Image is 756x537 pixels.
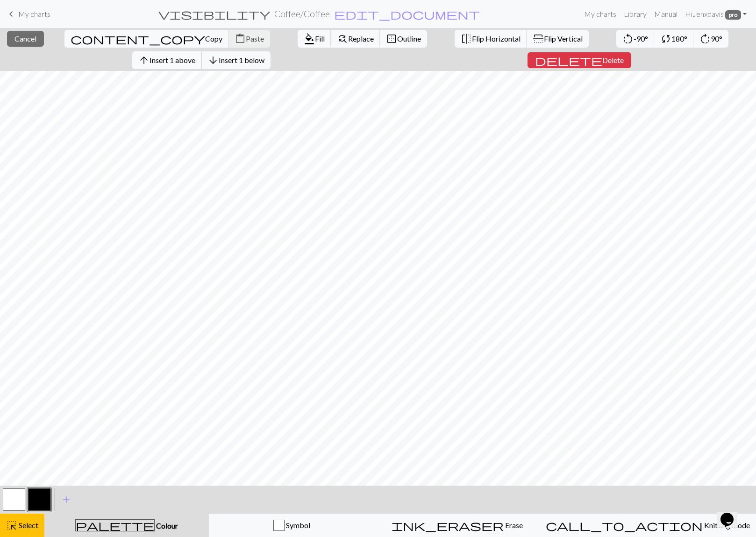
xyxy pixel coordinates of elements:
[71,32,205,45] span: content_copy
[535,54,602,67] span: delete
[150,56,195,64] span: Insert 1 above
[201,51,271,69] button: Insert 1 below
[7,31,44,47] button: Cancel
[17,521,38,530] span: Select
[315,34,325,43] span: Fill
[205,34,222,43] span: Copy
[527,30,589,48] button: Flip Vertical
[6,6,50,22] a: My charts
[132,51,202,69] button: Insert 1 above
[472,34,521,43] span: Flip Horizontal
[331,30,380,48] button: Replace
[397,34,421,43] span: Outline
[504,521,523,530] span: Erase
[209,514,374,537] button: Symbol
[380,30,427,48] button: Outline
[334,7,480,21] span: edit_document
[138,54,150,67] span: arrow_upward
[219,56,264,64] span: Insert 1 below
[532,33,545,44] span: flip
[528,52,631,68] button: Delete
[717,500,747,528] iframe: chat widget
[18,9,50,18] span: My charts
[620,5,650,23] a: Library
[64,30,229,48] button: Copy
[461,32,472,45] span: flip
[616,30,655,48] button: -90°
[76,519,154,532] span: palette
[671,34,687,43] span: 180°
[14,34,36,43] span: Cancel
[681,5,750,23] a: HiJenxdavis pro
[392,519,504,532] span: ink_eraser
[304,32,315,45] span: format_color_fill
[348,34,374,43] span: Replace
[540,514,756,537] button: Knitting mode
[337,32,348,45] span: find_replace
[634,34,648,43] span: -90°
[622,32,634,45] span: rotate_left
[580,5,620,23] a: My charts
[386,32,397,45] span: border_outer
[158,7,271,21] span: visibility
[44,514,209,537] button: Colour
[6,7,17,21] span: keyboard_arrow_left
[650,5,681,23] a: Manual
[602,56,624,64] span: Delete
[660,32,671,45] span: sync
[711,34,722,43] span: 90°
[155,521,178,530] span: Colour
[61,493,72,506] span: add
[544,34,583,43] span: Flip Vertical
[374,514,540,537] button: Erase
[546,519,703,532] span: call_to_action
[285,521,310,530] span: Symbol
[455,30,527,48] button: Flip Horizontal
[703,521,750,530] span: Knitting mode
[298,30,331,48] button: Fill
[693,30,728,48] button: 90°
[274,8,330,19] h2: Coffee / Coffee
[699,32,711,45] span: rotate_right
[207,54,219,67] span: arrow_downward
[654,30,694,48] button: 180°
[6,519,17,532] span: highlight_alt
[725,10,741,20] span: pro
